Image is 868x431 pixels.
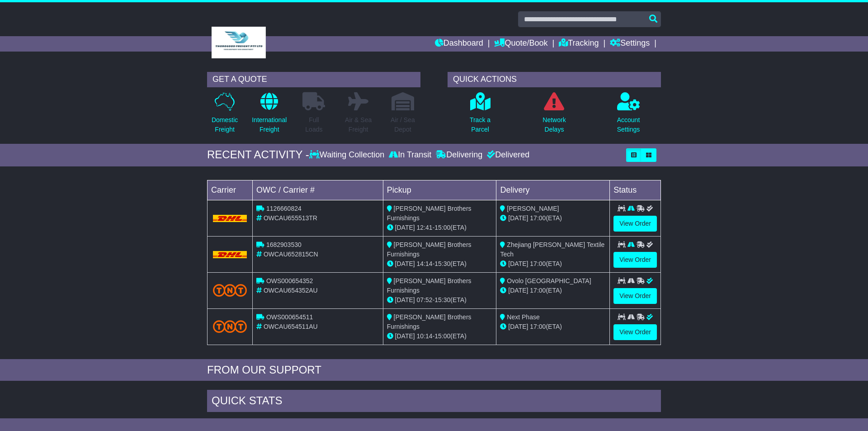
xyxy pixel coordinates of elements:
[207,72,420,87] div: GET A QUOTE
[266,313,313,321] span: OWS000654511
[345,115,372,134] p: Air & Sea Freight
[507,205,559,212] span: [PERSON_NAME]
[213,320,247,332] img: TNT_Domestic.png
[213,251,247,258] img: DHL.png
[530,323,546,330] span: 17:00
[266,277,313,284] span: OWS000654352
[207,390,661,414] div: Quick Stats
[417,260,433,267] span: 14:14
[500,241,604,258] span: Zhejiang [PERSON_NAME] Textile Tech
[211,92,238,139] a: DomesticFreight
[417,296,433,303] span: 07:52
[434,332,450,340] span: 15:00
[508,323,528,330] span: [DATE]
[617,92,641,139] a: AccountSettings
[383,180,496,200] td: Pickup
[496,180,610,200] td: Delivery
[302,115,325,134] p: Full Loads
[530,287,546,294] span: 17:00
[500,322,606,332] div: (ETA)
[448,72,661,87] div: QUICK ACTIONS
[530,214,546,222] span: 17:00
[264,214,317,222] span: OWCAU655513TR
[434,260,450,267] span: 15:30
[208,180,253,200] td: Carrier
[613,324,657,340] a: View Order
[434,150,485,160] div: Delivering
[264,251,318,258] span: OWCAU652815CN
[617,115,640,134] p: Account Settings
[395,260,415,267] span: [DATE]
[613,216,657,232] a: View Order
[212,115,238,134] p: Domestic Freight
[266,205,302,212] span: 1126660824
[395,332,415,340] span: [DATE]
[251,92,287,139] a: InternationalFreight
[530,260,546,267] span: 17:00
[508,260,528,267] span: [DATE]
[207,364,661,377] div: FROM OUR SUPPORT
[395,296,415,303] span: [DATE]
[559,36,599,52] a: Tracking
[434,224,450,231] span: 15:00
[500,286,606,295] div: (ETA)
[613,252,657,268] a: View Order
[508,214,528,222] span: [DATE]
[309,150,387,160] div: Waiting Collection
[542,92,566,139] a: NetworkDelays
[387,223,493,232] div: - (ETA)
[387,313,472,330] span: [PERSON_NAME] Brothers Furnishings
[213,215,247,222] img: DHL.png
[485,150,529,160] div: Delivered
[500,213,606,223] div: (ETA)
[469,92,491,139] a: Track aParcel
[494,36,547,52] a: Quote/Book
[252,115,287,134] p: International Freight
[264,323,318,330] span: OWCAU654511AU
[613,288,657,304] a: View Order
[266,241,302,248] span: 1682903530
[508,287,528,294] span: [DATE]
[434,296,450,303] span: 15:30
[387,332,493,341] div: - (ETA)
[387,259,493,269] div: - (ETA)
[435,36,483,52] a: Dashboard
[207,148,309,161] div: RECENT ACTIVITY -
[264,287,318,294] span: OWCAU654352AU
[387,295,493,305] div: - (ETA)
[395,224,415,231] span: [DATE]
[610,36,650,52] a: Settings
[507,277,591,284] span: Ovolo [GEOGRAPHIC_DATA]
[417,224,433,231] span: 12:41
[391,115,415,134] p: Air / Sea Depot
[387,205,472,222] span: [PERSON_NAME] Brothers Furnishings
[470,115,491,134] p: Track a Parcel
[387,241,472,258] span: [PERSON_NAME] Brothers Furnishings
[213,284,247,296] img: TNT_Domestic.png
[253,180,383,200] td: OWC / Carrier #
[417,332,433,340] span: 10:14
[387,150,434,160] div: In Transit
[500,259,606,269] div: (ETA)
[610,180,661,200] td: Status
[507,313,539,321] span: Next Phase
[542,115,566,134] p: Network Delays
[387,277,472,294] span: [PERSON_NAME] Brothers Furnishings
